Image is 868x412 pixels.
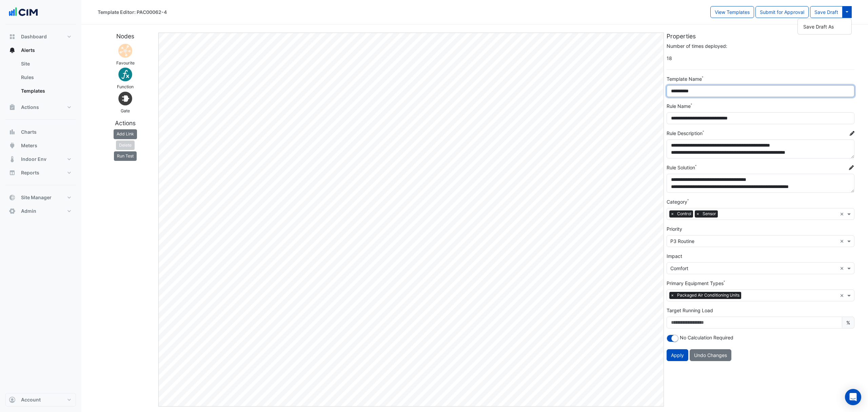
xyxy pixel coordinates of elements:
[16,57,76,71] a: Site
[840,238,846,245] span: Clear
[21,142,37,149] span: Meters
[755,6,809,18] button: Submit for Approval
[842,317,854,329] span: %
[5,30,76,43] button: Dashboard
[694,352,727,358] span: Undo Changes
[21,194,52,201] span: Site Manager
[98,8,167,16] div: Template Editor: PAC00062-4
[667,42,727,50] label: Number of times deployed:
[5,166,76,180] button: Reports
[667,75,702,82] label: Template Name
[9,33,16,40] app-icon: Dashboard
[667,252,682,260] label: Impact
[21,208,36,214] span: Admin
[9,169,16,176] app-icon: Reports
[21,33,47,40] span: Dashboard
[667,198,687,205] label: Category
[695,210,701,217] span: ×
[5,152,76,166] button: Indoor Env
[116,60,135,65] small: Favourite
[680,334,733,341] label: No Calculation Required
[667,33,854,40] h5: Properties
[21,104,39,111] span: Actions
[5,43,76,57] button: Alerts
[667,164,695,171] label: Rule Solution
[16,71,76,84] a: Rules
[5,139,76,152] button: Meters
[21,47,35,54] span: Alerts
[5,204,76,218] button: Admin
[840,265,846,272] span: Clear
[21,129,37,135] span: Charts
[675,210,693,217] span: Control
[5,191,76,204] button: Site Manager
[21,156,46,163] span: Indoor Env
[9,194,16,201] app-icon: Site Manager
[710,6,754,18] button: View Templates
[117,84,134,89] small: Function
[667,280,724,287] label: Primary Equipment Types
[9,208,16,214] app-icon: Admin
[667,102,691,110] label: Rule Name
[117,42,134,59] img: Cannot add sensor nodes as the template has been deployed 18 times
[114,151,137,161] button: Run Test
[667,130,703,137] label: Rule Description
[9,104,16,111] app-icon: Actions
[117,66,134,83] img: Function
[669,210,675,217] span: ×
[21,169,39,176] span: Reports
[8,5,39,19] img: Company Logo
[701,210,718,217] span: Sensor
[95,119,156,127] h5: Actions
[840,292,846,299] span: Clear
[667,349,688,361] button: Apply
[840,210,846,218] span: Clear
[9,129,16,135] app-icon: Charts
[9,142,16,149] app-icon: Meters
[690,349,731,361] button: Undo Changes
[16,84,76,98] a: Templates
[5,393,76,407] button: Account
[798,22,851,32] button: Save Draft As
[95,33,156,40] h5: Nodes
[9,47,16,54] app-icon: Alerts
[669,292,675,299] span: ×
[667,52,854,64] span: 18
[667,307,713,314] label: Target Running Load
[117,90,134,107] img: Gate
[5,100,76,114] button: Actions
[675,292,741,299] span: Packaged Air Conditioning Units
[671,352,684,358] span: Apply
[5,125,76,139] button: Charts
[845,389,861,405] div: Open Intercom Messenger
[810,6,843,18] button: Save Draft
[121,108,130,113] small: Gate
[114,129,137,139] button: Add Link
[667,225,682,232] label: Priority
[9,156,16,163] app-icon: Indoor Env
[21,396,41,403] span: Account
[5,57,76,100] div: Alerts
